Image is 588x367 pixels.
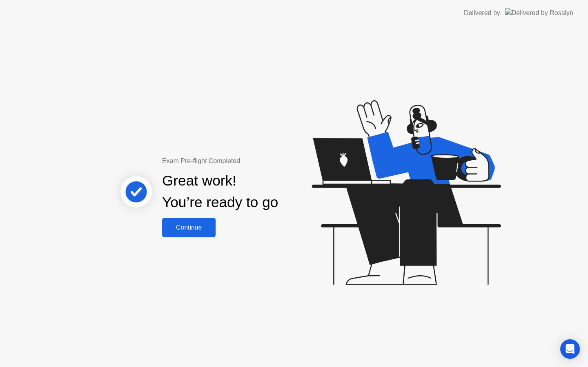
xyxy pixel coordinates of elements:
button: Continue [162,218,216,237]
img: Delivered by Rosalyn [505,8,573,18]
div: Continue [165,224,213,231]
div: Open Intercom Messenger [560,339,580,359]
div: Delivered by [464,8,500,18]
div: Great work! You’re ready to go [162,170,278,213]
div: Exam Pre-flight Completed [162,156,331,166]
